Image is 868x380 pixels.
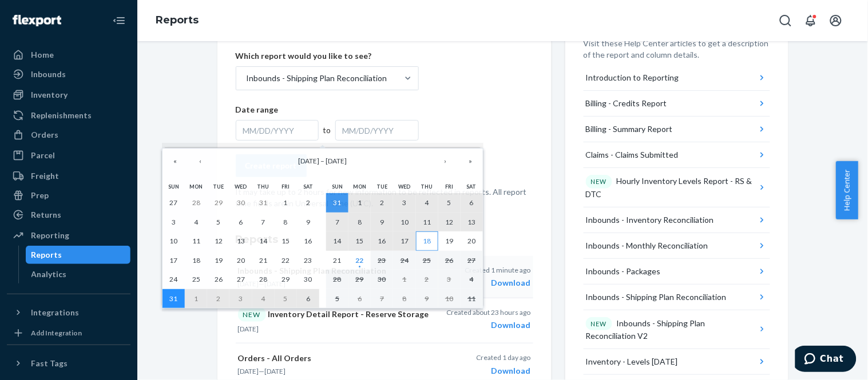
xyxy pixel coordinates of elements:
[275,289,297,309] button: September 5, 2025
[447,275,451,283] abbr: October 3, 2025
[393,231,415,251] button: September 17, 2025
[215,275,223,283] abbr: August 26, 2025
[170,237,178,245] abbr: August 10, 2025
[836,161,858,219] button: Help Center
[7,167,130,185] a: Freight
[586,98,667,109] div: Billing - Credits Report
[467,218,475,226] abbr: September 13, 2025
[371,213,393,232] button: September 9, 2025
[170,198,178,207] abbr: July 27, 2025
[425,198,429,207] abbr: September 4, 2025
[259,275,267,283] abbr: August 28, 2025
[445,183,453,190] abbr: Friday
[207,289,229,309] button: September 2, 2025
[207,251,229,270] button: August 19, 2025
[146,4,208,37] ol: breadcrumbs
[229,251,252,270] button: August 20, 2025
[259,198,267,207] abbr: July 31, 2025
[298,157,319,165] span: [DATE]
[425,275,429,283] abbr: October 2, 2025
[252,289,275,309] button: September 4, 2025
[284,198,288,207] abbr: August 1, 2025
[31,129,58,141] div: Orders
[465,265,531,275] p: Created 1 minute ago
[421,183,433,190] abbr: Thursday
[247,73,387,84] div: Inbounds - Shipping Plan Reconciliation
[252,193,275,213] button: July 31, 2025
[297,213,319,232] button: August 9, 2025
[402,275,406,283] abbr: October 1, 2025
[348,289,371,309] button: October 6, 2025
[356,256,364,265] abbr: September 22, 2025
[461,289,483,309] button: October 11, 2025
[213,183,224,190] abbr: Tuesday
[393,270,415,289] button: October 1, 2025
[237,256,245,265] abbr: August 20, 2025
[401,256,409,265] abbr: September 24, 2025
[261,218,265,226] abbr: August 7, 2025
[319,157,326,165] span: –
[238,307,266,322] div: NEW
[393,213,415,232] button: September 10, 2025
[236,50,419,62] p: Which report would you like to see?
[229,213,252,232] button: August 6, 2025
[237,275,245,283] abbr: August 27, 2025
[297,270,319,289] button: August 30, 2025
[215,237,223,245] abbr: August 12, 2025
[584,233,770,259] button: Inbounds - Monthly Reconciliation
[461,251,483,270] button: September 27, 2025
[416,270,438,289] button: October 2, 2025
[108,9,130,32] button: Close Navigation
[252,231,275,251] button: August 14, 2025
[162,193,185,213] button: July 27, 2025
[393,193,415,213] button: September 3, 2025
[358,218,362,226] abbr: September 8, 2025
[7,46,130,64] a: Home
[170,256,178,265] abbr: August 17, 2025
[297,231,319,251] button: August 16, 2025
[282,256,290,265] abbr: August 22, 2025
[207,270,229,289] button: August 26, 2025
[275,251,297,270] button: August 22, 2025
[7,146,130,165] a: Parcel
[7,326,130,340] a: Add Integration
[170,275,178,283] abbr: August 24, 2025
[7,126,130,144] a: Orders
[584,65,770,91] button: Introduction to Reporting
[461,231,483,251] button: September 20, 2025
[168,183,179,190] abbr: Sunday
[297,251,319,270] button: August 23, 2025
[371,251,393,270] button: September 23, 2025
[213,149,433,174] button: [DATE] – [DATE]
[584,142,770,168] button: Claims - Claims Submitted
[326,157,347,165] span: [DATE]
[348,231,371,251] button: September 15, 2025
[398,183,410,190] abbr: Wednesday
[371,270,393,289] button: September 30, 2025
[461,213,483,232] button: September 13, 2025
[162,270,185,289] button: August 24, 2025
[236,104,419,115] p: Date range
[306,294,310,303] abbr: September 6, 2025
[425,294,429,303] abbr: October 9, 2025
[445,218,453,226] abbr: September 12, 2025
[259,237,267,245] abbr: August 14, 2025
[306,198,310,207] abbr: August 2, 2025
[401,237,409,245] abbr: September 17, 2025
[335,120,419,141] div: MM/DD/YYYY
[172,218,176,226] abbr: August 3, 2025
[31,358,68,369] div: Fast Tags
[584,38,770,61] p: Visit these Help Center articles to get a description of the report and column details.
[584,259,770,285] button: Inbounds - Packages
[438,289,461,309] button: October 10, 2025
[162,213,185,232] button: August 3, 2025
[192,198,200,207] abbr: July 28, 2025
[584,91,770,117] button: Billing - Credits Report
[416,213,438,232] button: September 11, 2025
[416,289,438,309] button: October 9, 2025
[156,14,199,26] a: Reports
[335,218,339,226] abbr: September 7, 2025
[297,193,319,213] button: August 2, 2025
